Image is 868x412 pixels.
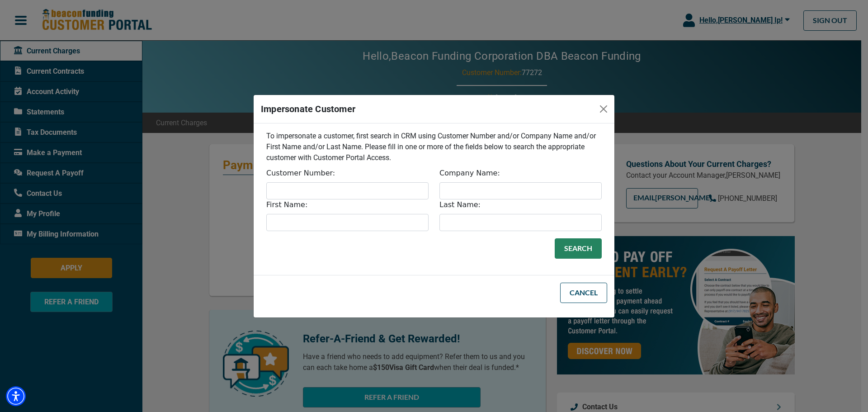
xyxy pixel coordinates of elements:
button: Search [555,238,602,259]
label: Customer Number: [266,168,335,179]
p: To impersonate a customer, first search in CRM using Customer Number and/or Company Name and/or F... [266,131,602,163]
button: Close [596,102,611,116]
label: First Name: [266,199,307,210]
div: Accessibility Menu [6,386,26,406]
button: Cancel [560,283,607,303]
h5: Impersonate Customer [261,102,355,116]
label: Company Name: [439,168,500,179]
label: Last Name: [439,199,481,210]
